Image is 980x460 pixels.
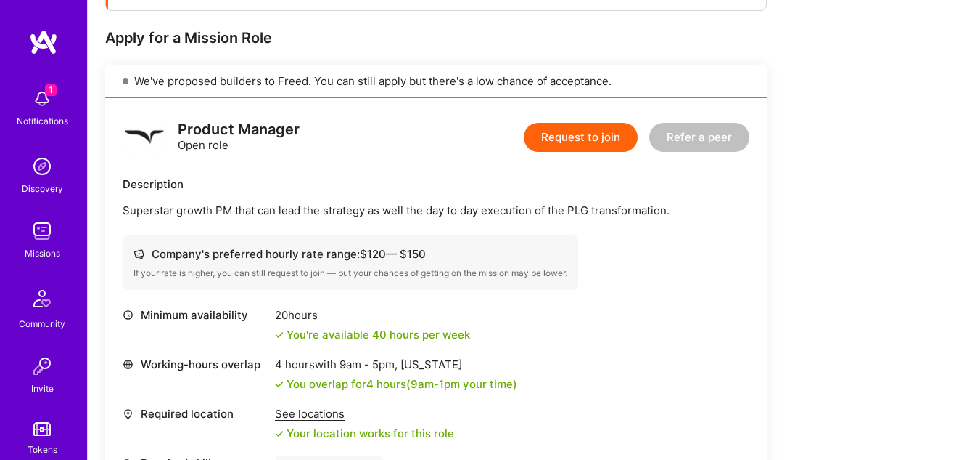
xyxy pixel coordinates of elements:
img: Invite [28,352,57,381]
i: icon Location [123,408,133,419]
div: Apply for a Mission Role [105,28,767,47]
img: bell [28,84,57,113]
div: Description [123,177,749,192]
div: 4 hours with [US_STATE] [275,357,517,372]
img: tokens [33,422,51,436]
img: Community [25,281,59,316]
p: Superstar growth PM that can lead the strategy as well the day to day execution of the PLG transf... [123,203,749,218]
div: Your location works for this role [275,426,454,441]
img: discovery [28,152,57,181]
div: Working-hours overlap [123,357,268,372]
i: icon Check [275,429,284,438]
span: 1 [45,84,57,96]
div: We've proposed builders to Freed. You can still apply but there's a low chance of acceptance. [105,65,767,98]
i: icon World [123,359,133,370]
div: If your rate is higher, you can still request to join — but your chances of getting on the missio... [133,267,567,279]
img: logo [29,29,58,55]
div: You overlap for 4 hours ( your time) [287,376,517,392]
div: Open role [178,122,300,153]
div: Company's preferred hourly rate range: $ 120 — $ 150 [133,246,567,262]
button: Request to join [524,123,638,152]
div: Product Manager [178,122,300,137]
i: icon Check [275,331,284,339]
div: Missions [25,246,60,261]
img: teamwork [28,217,57,246]
div: Discovery [22,181,63,196]
div: Invite [31,381,54,396]
img: logo [123,116,166,159]
div: Minimum availability [123,307,268,323]
div: Community [19,316,65,331]
i: icon Check [275,380,284,389]
span: 9am - 5pm , [337,358,400,371]
div: Notifications [17,113,68,129]
i: icon Cash [133,249,144,259]
div: Tokens [28,442,57,457]
i: icon Clock [123,310,133,320]
div: See locations [275,406,454,421]
span: 9am - 1pm [411,377,460,391]
div: Required location [123,406,268,421]
button: Refer a peer [649,123,749,152]
div: 20 hours [275,307,470,323]
div: You're available 40 hours per week [275,327,470,342]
